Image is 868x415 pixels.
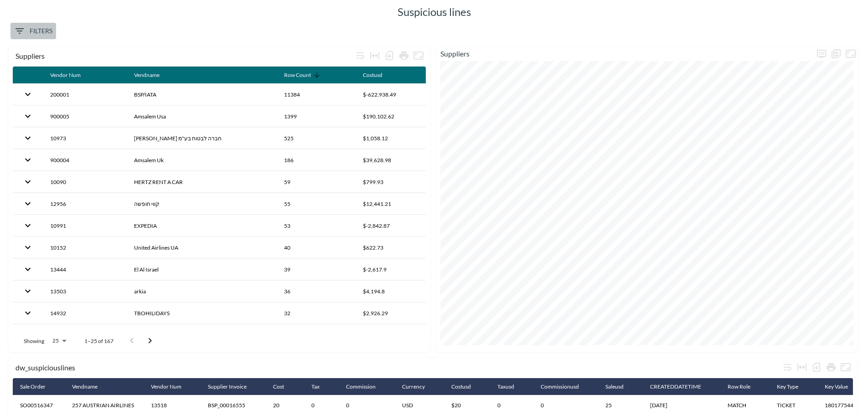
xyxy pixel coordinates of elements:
[43,84,127,105] th: 200001
[311,381,320,392] div: Tax
[825,381,860,392] span: Key Value
[127,324,277,346] th: Israir
[50,70,81,81] div: Vendor Num
[15,363,780,372] div: dw_suspiciouslines
[356,106,426,127] th: $190,102.62
[208,381,247,392] div: Supplier Invoice
[353,48,367,63] div: Wrap text
[402,381,437,392] span: Currency
[151,381,181,392] div: Vendor Num
[20,381,57,392] span: Sale Order
[346,381,387,392] span: Commission
[43,281,127,302] th: 13503
[134,70,171,81] span: Vendname
[127,128,277,149] th: הראל חברה לבטוח בע"מ
[277,193,355,215] th: 55
[356,84,426,105] th: $-622,938.49
[277,302,355,324] th: 32
[277,106,355,127] th: 1399
[497,381,514,392] div: Taxusd
[541,381,579,392] div: Commissionusd
[20,87,36,102] button: expand row
[277,324,355,346] th: 30
[605,381,624,392] div: Saleusd
[127,215,277,236] th: EXPEDIA
[43,302,127,324] th: 14932
[10,23,56,40] button: Filters
[20,196,36,211] button: expand row
[356,281,426,302] th: $4,194.8
[84,337,114,345] p: 1–25 of 167
[127,149,277,171] th: Amsalem Uk
[382,48,397,63] div: Number of rows selected for download: 167
[777,381,798,392] div: Key Type
[356,149,426,171] th: $39,628.98
[141,332,159,350] button: Go to next page
[356,302,426,324] th: $2,926.29
[838,360,853,374] button: Fullscreen
[43,193,127,215] th: 12956
[20,152,36,168] button: expand row
[43,324,127,346] th: 10415
[43,171,127,193] th: 10090
[273,381,296,392] span: Cost
[50,70,93,81] span: Vendor Num
[273,381,284,392] div: Cost
[72,381,98,392] div: Vendname
[284,70,323,81] span: Row Count
[127,281,277,302] th: arkia
[356,215,426,236] th: $-2,842.87
[356,324,426,346] th: $781.1
[127,237,277,258] th: United Airlines UA
[650,381,713,392] span: CREATEDDATETIME
[541,381,591,392] span: Commissionusd
[14,26,52,37] span: Filters
[127,171,277,193] th: HERTZ RENT A CAR
[497,381,526,392] span: Taxusd
[829,46,843,61] div: Show chart as table
[843,46,858,61] button: Fullscreen
[20,218,36,233] button: expand row
[127,193,277,215] th: קווי חופשה
[825,381,848,392] div: Key Value
[277,171,355,193] th: 59
[127,106,277,127] th: Amsalem Usa
[20,108,36,124] button: expand row
[20,283,36,299] button: expand row
[363,70,382,81] div: Costusd
[605,381,635,392] span: Saleusd
[311,381,331,392] span: Tax
[451,381,471,392] div: Costusd
[151,381,193,392] span: Vendor Num
[814,46,829,61] button: more
[356,171,426,193] th: $799.93
[451,381,483,392] span: Costusd
[127,259,277,280] th: El Al Israel
[277,237,355,258] th: 40
[356,237,426,258] th: $622.73
[346,381,376,392] div: Commission
[367,48,382,63] div: Toggle table layout between fixed and auto (default: auto)
[20,305,36,321] button: expand row
[127,84,277,105] th: BSP/IATA
[650,381,701,392] div: CREATEDDATETIME
[20,327,36,343] button: expand row
[43,149,127,171] th: 900004
[15,51,353,60] div: Suppliers
[356,193,426,215] th: $12,441.21
[277,149,355,171] th: 186
[809,360,824,374] div: Number of rows selected for download: 14516
[284,70,311,81] div: Row Count
[436,48,814,59] p: Suppliers
[277,128,355,149] th: 525
[398,5,471,19] h5: Suspicious lines
[728,381,750,392] div: Row Role
[356,128,426,149] th: $1,058.12
[363,70,394,81] span: Costusd
[277,215,355,236] th: 53
[43,106,127,127] th: 900005
[208,381,258,392] span: Supplier Invoice
[72,381,109,392] span: Vendname
[43,237,127,258] th: 10152
[824,360,838,374] div: Print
